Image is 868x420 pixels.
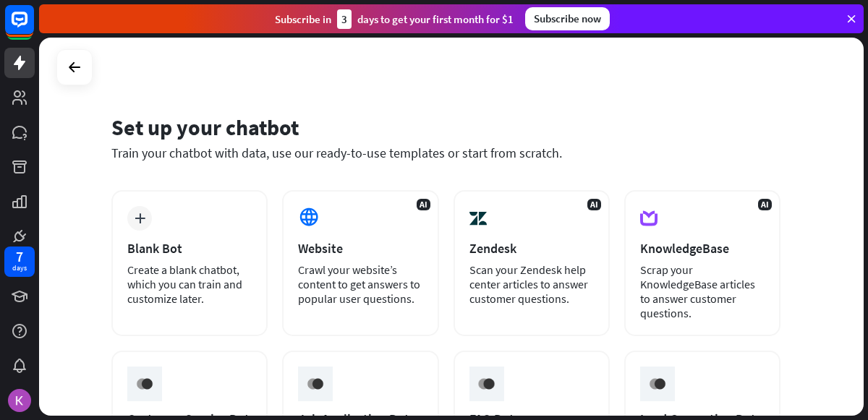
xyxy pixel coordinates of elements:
div: days [12,263,27,273]
div: Subscribe in days to get your first month for $1 [275,9,514,29]
div: 3 [337,9,352,29]
a: 7 days [4,247,35,277]
div: 7 [16,250,23,263]
div: Subscribe now [525,7,610,30]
